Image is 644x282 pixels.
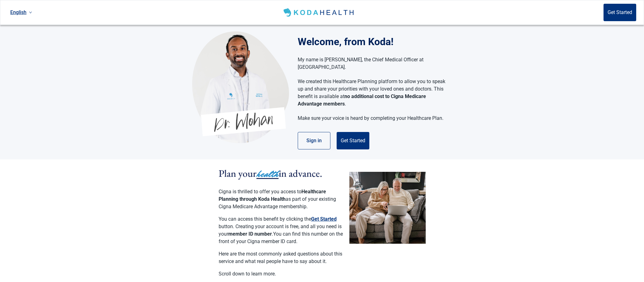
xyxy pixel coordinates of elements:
span: health [257,167,279,181]
img: Koda Health [282,7,356,17]
strong: member ID number [228,231,272,237]
p: We created this Healthcare Planning platform to allow you to speak up and share your priorities w... [298,78,446,108]
a: Current language: English [8,7,35,17]
p: Here are the most commonly asked questions about this service and what real people have to say ab... [219,250,343,265]
span: Cigna is thrilled to offer you access to [219,189,301,195]
p: Make sure your voice is heard by completing your Healthcare Plan. [298,115,446,122]
span: in advance. [279,167,322,180]
button: Get Started [337,132,369,149]
strong: no additional cost to Cigna Medicare Advantage members [298,93,426,107]
h1: Welcome, from Koda! [298,34,452,49]
p: Scroll down to learn more. [219,270,343,278]
p: My name is [PERSON_NAME], the Chief Medical Officer at [GEOGRAPHIC_DATA]. [298,56,446,71]
p: You can access this benefit by clicking the button. Creating your account is free, and all you ne... [219,215,343,245]
button: Get Started [311,215,337,223]
span: down [29,11,32,14]
img: Koda Health [192,31,289,143]
button: Get Started [604,4,636,21]
span: Plan your [219,167,257,180]
img: Couple planning their healthcare together [349,172,426,244]
button: Sign in [298,132,330,149]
